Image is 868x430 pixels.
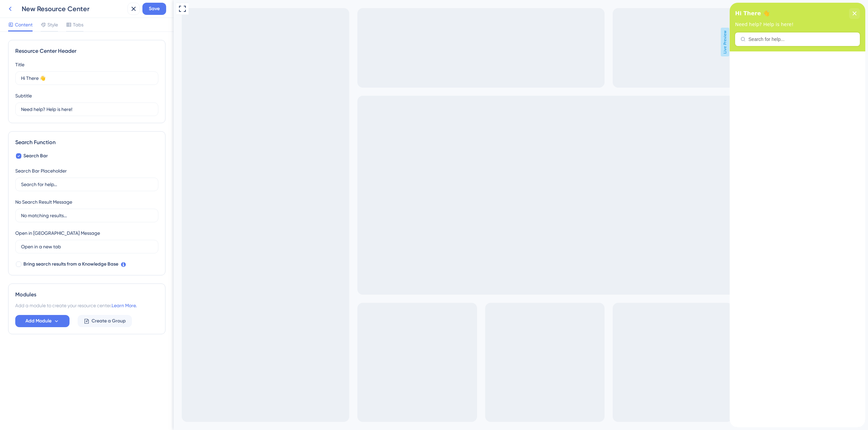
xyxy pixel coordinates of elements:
div: Search Bar Placeholder [15,167,67,175]
div: 3 [38,3,40,9]
span: Add a module to create your resource center. [15,303,112,308]
div: close resource center [119,5,130,16]
input: Open in a new tab [21,243,153,250]
button: Save [142,3,166,15]
span: Need help? Help is here! [5,19,64,24]
input: Description [21,106,153,113]
span: Live Preview [547,28,556,56]
div: New Resource Center [22,4,125,14]
span: Save [149,5,160,13]
span: Get Started [3,2,33,10]
div: Search Function [15,138,158,146]
span: Bring search results from a Knowledge Base [23,260,118,268]
span: Search Bar [23,152,48,160]
button: Create a Group [78,315,132,327]
span: Add Module [25,317,52,325]
div: Title [15,61,24,69]
div: Subtitle [15,92,32,100]
input: Search for help... [19,34,125,39]
span: Content [15,21,33,29]
span: Create a Group [92,317,126,325]
div: No Search Result Message [15,198,72,206]
a: Learn More. [112,303,137,308]
span: Hi There 👋 [5,6,40,16]
span: Style [47,21,58,29]
input: No matching results... [21,212,153,219]
input: Search for help... [21,181,153,188]
div: Resource Center Header [15,47,158,55]
div: Modules [15,291,158,299]
div: Open in [GEOGRAPHIC_DATA] Message [15,229,100,237]
input: Title [21,74,153,82]
span: Tabs [73,21,83,29]
button: Add Module [15,315,70,327]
